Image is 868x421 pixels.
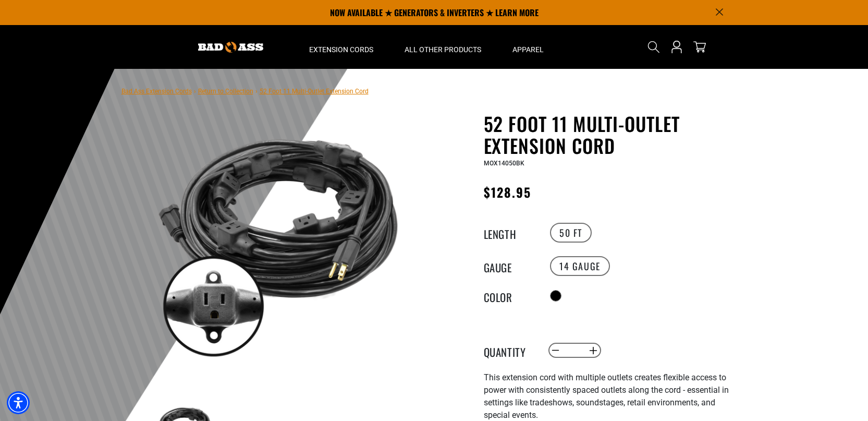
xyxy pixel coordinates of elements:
summary: All Other Products [389,25,497,69]
label: 50 FT [550,223,592,243]
span: All Other Products [405,45,481,54]
img: black [152,115,404,366]
label: 14 Gauge [550,256,610,276]
a: Open this option [668,25,685,69]
span: › [255,88,258,95]
a: Return to Collection [198,88,253,95]
span: MOX14050BK [484,160,524,167]
span: $128.95 [484,183,532,201]
legend: Gauge [484,259,536,273]
h1: 52 Foot 11 Multi-Outlet Extension Cord [484,113,739,157]
a: cart [691,41,708,53]
legend: Color [484,289,536,303]
label: Quantity [484,344,536,357]
summary: Apparel [497,25,559,69]
legend: Length [484,226,536,239]
span: Extension Cords [309,45,373,54]
span: Apparel [512,45,544,54]
span: This extension cord with multiple outlets creates flexible access to power with consistently spac... [484,372,729,420]
nav: breadcrumbs [121,85,369,97]
summary: Extension Cords [294,25,389,69]
div: Accessibility Menu [7,391,30,414]
span: › [194,88,196,95]
a: Bad Ass Extension Cords [121,88,192,95]
img: Bad Ass Extension Cords [198,42,263,53]
summary: Search [645,39,662,55]
span: 52 Foot 11 Multi-Outlet Extension Cord [260,88,369,95]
